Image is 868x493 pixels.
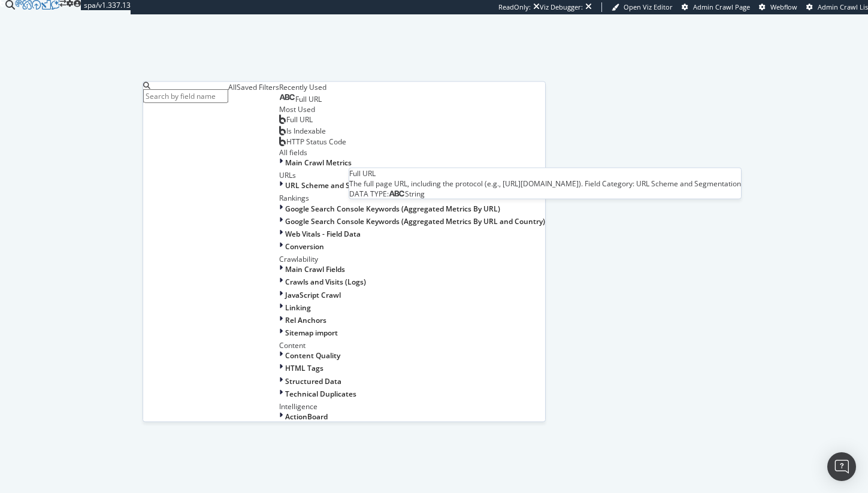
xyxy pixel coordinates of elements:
[770,2,797,11] span: Webflow
[612,2,673,12] a: Open Viz Editor
[405,189,425,199] span: String
[285,241,324,251] span: Conversion
[279,254,545,264] div: Crawlability
[285,350,340,361] span: Content Quality
[349,168,741,179] div: Full URL
[285,277,366,287] span: Crawls and Visits (Logs)
[237,82,279,92] div: Saved Filters
[286,125,326,135] span: Is Indexable
[285,216,545,226] span: Google Search Console Keywords (Aggregated Metrics By URL and Country)
[285,327,338,337] span: Sitemap import
[349,179,741,189] div: The full page URL, including the protocol (e.g., [URL][DOMAIN_NAME]). Field Category: URL Scheme ...
[286,114,313,125] span: Full URL
[228,82,237,92] div: All
[279,401,545,411] div: Intelligence
[285,157,352,167] span: Main Crawl Metrics
[624,2,673,11] span: Open Viz Editor
[295,94,322,104] span: Full URL
[285,203,500,213] span: Google Search Console Keywords (Aggregated Metrics By URL)
[682,2,750,12] a: Admin Crawl Page
[279,193,545,203] div: Rankings
[693,2,750,11] span: Admin Crawl Page
[279,340,545,350] div: Content
[143,89,228,103] input: Search by field name
[349,189,389,199] span: DATA TYPE:
[285,388,356,398] span: Technical Duplicates
[827,452,856,481] div: Open Intercom Messenger
[759,2,797,12] a: Webflow
[279,104,545,114] div: Most Used
[279,82,545,92] div: Recently Used
[540,2,583,12] div: Viz Debugger:
[285,363,323,373] span: HTML Tags
[285,376,341,386] span: Structured Data
[498,2,531,12] div: ReadOnly:
[285,264,345,274] span: Main Crawl Fields
[285,180,395,190] span: URL Scheme and Segmentation
[279,147,545,157] div: All fields
[285,289,341,300] span: JavaScript Crawl
[285,228,361,238] span: Web Vitals - Field Data
[285,302,311,312] span: Linking
[285,314,326,325] span: Rel Anchors
[286,136,346,146] span: HTTP Status Code
[279,170,545,180] div: URLs
[285,411,328,421] span: ActionBoard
